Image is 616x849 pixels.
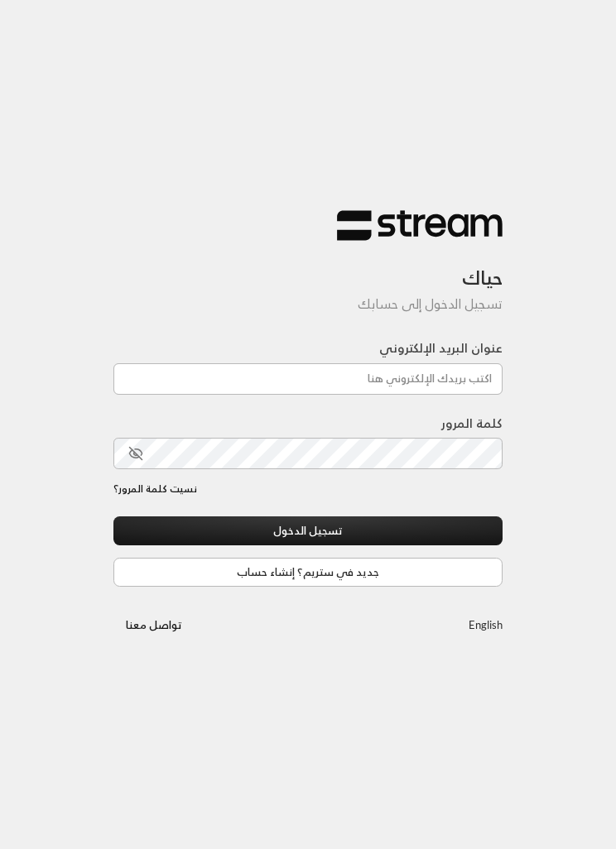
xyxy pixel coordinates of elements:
[337,209,503,242] img: Stream Logo
[379,339,503,358] label: عنوان البريد الإلكتروني
[441,415,503,434] label: كلمة المرور
[113,616,195,635] a: تواصل معنا
[469,612,503,640] a: English
[113,516,503,545] button: تسجيل الدخول
[113,363,503,395] input: اكتب بريدك الإلكتروني هنا
[113,612,195,640] button: تواصل معنا
[113,296,503,312] h5: تسجيل الدخول إلى حسابك
[113,482,197,496] a: نسيت كلمة المرور؟
[113,242,503,290] h3: حياك
[122,439,150,468] button: toggle password visibility
[113,558,503,587] a: جديد في ستريم؟ إنشاء حساب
